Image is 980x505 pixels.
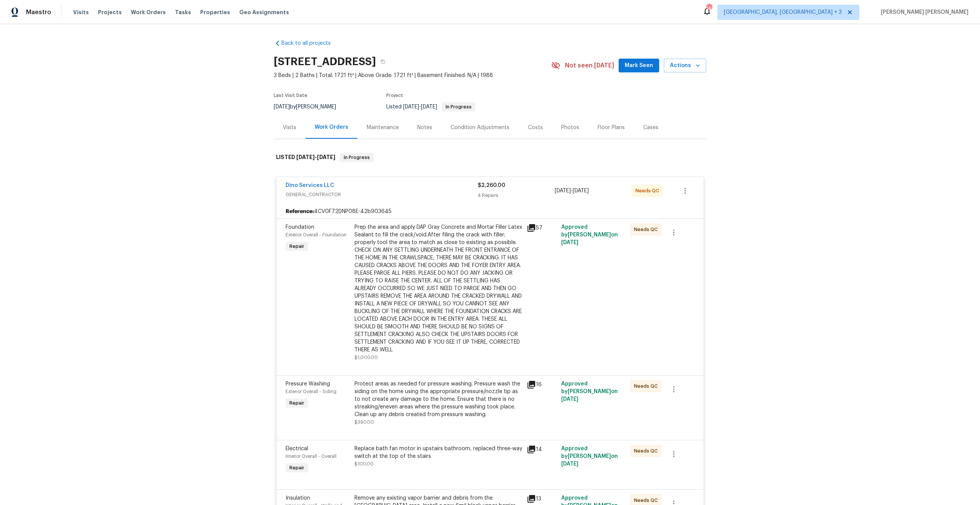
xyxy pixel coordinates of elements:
[341,154,373,161] span: In Progress
[200,8,230,16] span: Properties
[561,124,579,131] div: Photos
[643,124,658,131] div: Cases
[634,447,661,455] span: Needs QC
[555,187,589,195] span: -
[286,454,336,459] span: Interior Overall - Overall
[670,61,700,71] span: Actions
[286,399,307,407] span: Repair
[561,225,618,245] span: Approved by [PERSON_NAME] on
[386,93,403,98] span: Project
[286,381,330,387] span: Pressure Washing
[276,153,335,162] h6: LISTED
[634,226,661,233] span: Needs QC
[724,8,842,16] span: [GEOGRAPHIC_DATA], [GEOGRAPHIC_DATA] + 3
[451,124,510,131] div: Condition Adjustments
[354,445,522,460] div: Replace bath fan motor in upstairs bathroom, replaced three-way switch at the top of the stairs
[573,188,589,193] span: [DATE]
[443,105,475,109] span: In Progress
[286,225,314,230] span: Foundation
[403,104,437,110] span: -
[528,124,543,131] div: Costs
[367,124,399,131] div: Maintenance
[239,8,289,16] span: Geo Assignments
[296,154,335,160] span: -
[619,59,659,73] button: Mark Seen
[417,124,432,131] div: Notes
[283,124,296,131] div: Visits
[274,93,307,98] span: Last Visit Date
[565,62,614,69] span: Not seen [DATE]
[561,240,578,245] span: [DATE]
[878,8,969,16] span: [PERSON_NAME] [PERSON_NAME]
[73,8,89,16] span: Visits
[274,72,551,79] span: 3 Beds | 2 Baths | Total: 1721 ft² | Above Grade: 1721 ft² | Basement Finished: N/A | 1988
[274,104,290,110] span: [DATE]
[286,446,308,451] span: Electrical
[175,10,191,15] span: Tasks
[386,104,475,110] span: Listed
[354,380,522,418] div: Protect areas as needed for pressure washing. Pressure wash the siding on the home using the appr...
[478,183,505,188] span: $2,260.00
[26,8,51,16] span: Maestro
[274,145,706,170] div: LISTED [DATE]-[DATE]In Progress
[354,355,378,360] span: $1,000.00
[286,464,307,472] span: Repair
[286,389,336,394] span: Exterior Overall - Siding
[317,154,335,160] span: [DATE]
[527,445,557,454] div: 14
[274,102,345,111] div: by [PERSON_NAME]
[296,154,315,160] span: [DATE]
[598,124,625,131] div: Floor Plans
[625,61,653,71] span: Mark Seen
[555,188,571,193] span: [DATE]
[527,380,557,389] div: 16
[286,191,478,198] span: GENERAL_CONTRACTOR
[561,381,618,402] span: Approved by [PERSON_NAME] on
[98,8,122,16] span: Projects
[274,58,376,66] h2: [STREET_ADDRESS]
[561,461,578,467] span: [DATE]
[274,39,347,47] a: Back to all projects
[286,208,314,215] b: Reference:
[635,187,662,195] span: Needs QC
[131,8,166,16] span: Work Orders
[421,104,437,110] span: [DATE]
[286,233,346,237] span: Exterior Overall - Foundation
[664,59,706,73] button: Actions
[478,192,555,199] div: 4 Repairs
[354,223,522,354] div: Prep the area and apply DAP Gray Concrete and Mortar Filler Latex Sealant to fill the crack/void....
[706,5,712,12] div: 147
[527,223,557,233] div: 57
[561,397,578,402] span: [DATE]
[286,495,310,501] span: Insulation
[315,123,348,131] div: Work Orders
[276,205,704,218] div: 4CV0F72DNP08E-42b903645
[527,494,557,503] div: 13
[354,462,374,466] span: $100.00
[286,183,334,188] a: Dino Services LLC
[286,243,307,250] span: Repair
[403,104,419,110] span: [DATE]
[354,420,374,425] span: $390.00
[634,382,661,390] span: Needs QC
[561,446,618,467] span: Approved by [PERSON_NAME] on
[376,55,390,69] button: Copy Address
[634,497,661,504] span: Needs QC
